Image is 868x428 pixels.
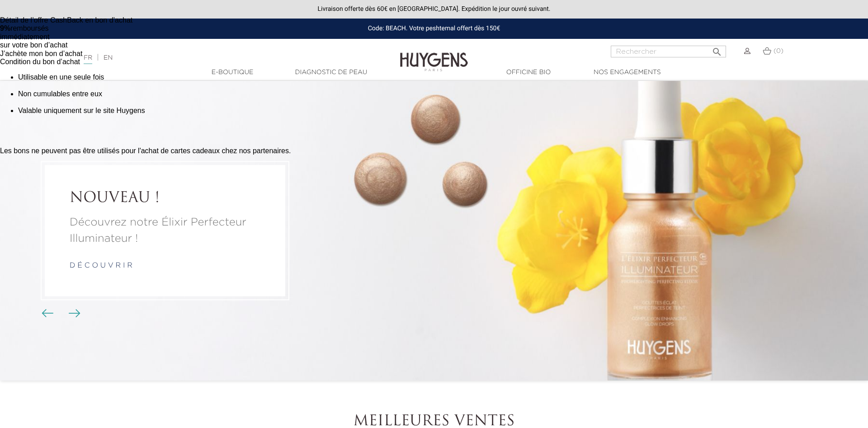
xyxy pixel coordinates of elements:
[611,46,726,57] input: Rechercher
[70,190,260,207] a: NOUVEAU !
[774,48,783,54] span: (0)
[483,68,574,77] a: Officine Bio
[582,68,672,77] a: Nos engagements
[70,262,132,269] a: d é c o u v r i r
[709,43,725,55] button: 
[70,214,260,247] a: Découvrez notre Élixir Perfecteur Illuminateur !
[712,44,722,55] i: 
[45,307,75,320] div: Boutons du carrousel
[286,68,376,77] a: Diagnostic de peau
[400,38,468,73] img: Huygens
